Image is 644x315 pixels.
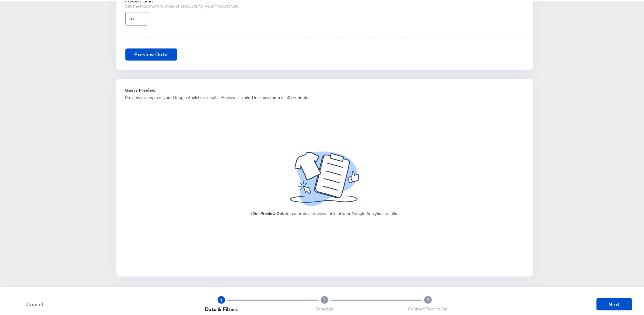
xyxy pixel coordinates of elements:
[251,210,398,216] div: Click to generate a preview table of your Google Analytics results.
[597,297,632,309] button: Next
[125,94,524,100] div: Preview a sample of your Google Analytics results. Preview is limited to a maximum of 50 products.
[221,296,222,301] span: 1
[599,299,630,307] span: Next
[135,49,168,58] span: Preview Data
[17,299,53,307] button: Cancel
[205,305,238,311] span: Data & Filters
[125,2,524,8] div: Set the maximum number of products for your Product Set.
[427,296,429,302] span: 3
[316,305,334,311] span: Schedule
[125,47,177,60] button: Preview Data
[261,210,286,215] strong: Preview Data
[125,87,524,92] div: Query Preview
[19,299,50,307] span: Cancel
[324,296,326,302] span: 2
[408,305,448,311] span: Connect Product Set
